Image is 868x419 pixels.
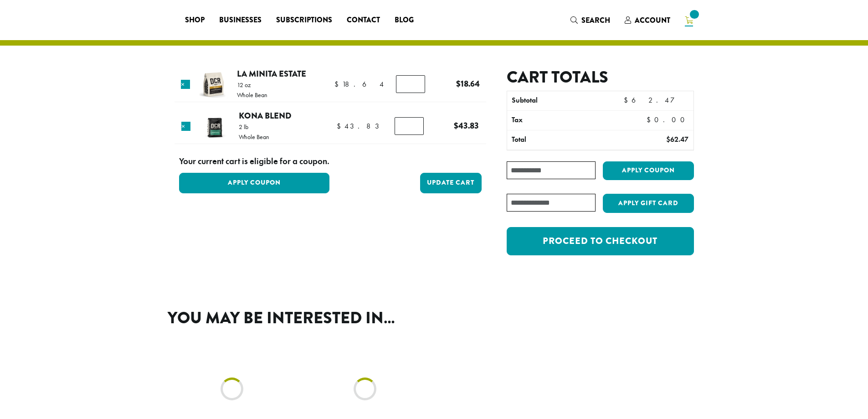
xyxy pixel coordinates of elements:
span: $ [334,79,342,89]
span: Your current cart is eligible for a coupon. [179,155,329,168]
button: Update cart [420,173,482,193]
span: Blog [395,15,414,26]
a: Account [617,13,678,28]
a: Remove this item [181,80,190,89]
a: Businesses [212,13,269,27]
a: Shop [178,13,212,27]
span: Shop [185,15,205,26]
a: La Minita Estate [237,67,306,80]
bdi: 18.64 [456,78,480,90]
span: Search [581,15,610,26]
input: Product quantity [395,117,424,134]
span: Contact [347,15,380,26]
th: Total [507,130,619,150]
th: Tax [507,111,639,130]
span: Subscriptions [276,15,332,26]
bdi: 0.00 [647,115,689,124]
bdi: 62.47 [666,134,688,144]
button: Apply coupon [603,161,694,180]
bdi: 62.47 [624,95,688,105]
h2: You may be interested in… [168,308,701,328]
img: Kona Blend [200,112,229,141]
bdi: 43.83 [337,121,383,131]
span: $ [666,134,670,144]
bdi: 43.83 [454,119,479,132]
a: Blog [387,13,421,27]
button: Apply Coupon [179,173,329,193]
button: Apply Gift Card [603,194,694,213]
span: $ [454,119,458,132]
p: Whole Bean [239,134,269,140]
a: Remove this item [181,122,190,131]
span: Businesses [219,15,262,26]
a: Contact [339,13,387,27]
a: Proceed to checkout [507,227,693,255]
a: Subscriptions [269,13,339,27]
input: Product quantity [396,75,425,93]
img: La Minita Estate [199,70,228,99]
bdi: 18.64 [334,79,385,89]
span: $ [647,115,654,124]
a: Kona Blend [239,109,292,122]
span: $ [337,121,344,131]
a: Search [563,13,617,28]
p: 2 lb [239,124,269,130]
p: 12 oz [237,82,267,88]
p: Whole Bean [237,92,267,98]
span: $ [624,95,632,105]
span: Account [635,15,670,26]
h2: Cart totals [507,67,693,87]
th: Subtotal [507,91,619,110]
span: $ [456,78,461,90]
